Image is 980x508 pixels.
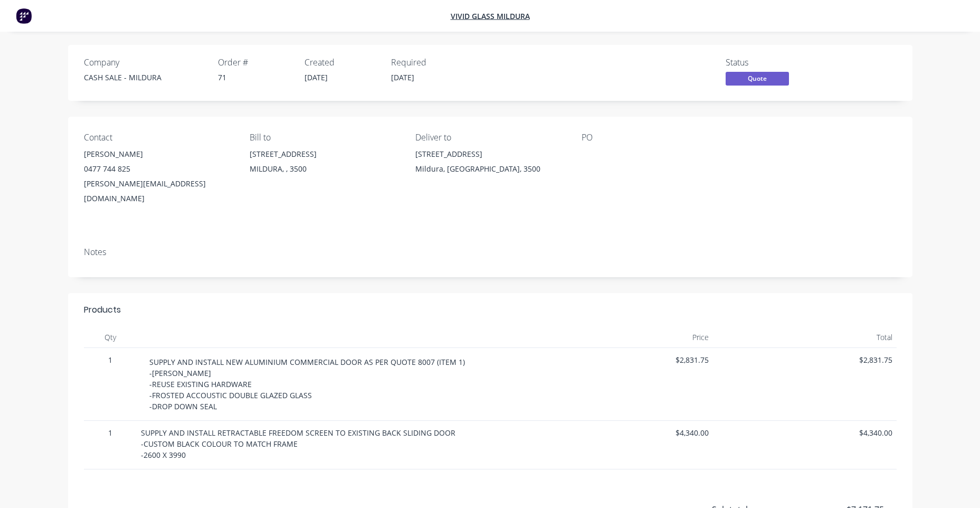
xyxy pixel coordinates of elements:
[84,176,233,206] div: [PERSON_NAME][EMAIL_ADDRESS][DOMAIN_NAME]
[84,147,233,162] div: [PERSON_NAME]
[141,428,458,460] span: SUPPLY AND INSTALL RETRACTABLE FREEDOM SCREEN TO EXISTING BACK SLIDING DOOR -CUSTOM BLACK COLOUR ...
[415,147,564,162] div: [STREET_ADDRESS]
[391,72,414,82] span: [DATE]
[250,162,398,176] div: MILDURA, , 3500
[84,147,233,206] div: [PERSON_NAME]0477 744 825[PERSON_NAME][EMAIL_ADDRESS][DOMAIN_NAME]
[16,8,32,24] img: Factory
[88,427,132,438] span: 1
[726,58,805,68] div: Status
[534,354,709,365] span: $2,831.75
[84,304,121,316] div: Products
[305,58,378,68] div: Created
[250,147,398,181] div: [STREET_ADDRESS]MILDURA, , 3500
[415,162,564,176] div: Mildura, [GEOGRAPHIC_DATA], 3500
[582,133,730,143] div: PO
[415,147,564,181] div: [STREET_ADDRESS]Mildura, [GEOGRAPHIC_DATA], 3500
[84,58,205,68] div: Company
[717,354,892,365] span: $2,831.75
[84,327,137,348] div: Qty
[84,72,205,83] div: CASH SALE - MILDURA
[250,147,398,162] div: [STREET_ADDRESS]
[88,354,132,365] span: 1
[84,133,233,143] div: Contact
[84,247,897,257] div: Notes
[84,162,233,176] div: 0477 744 825
[726,72,789,85] span: Quote
[415,133,564,143] div: Deliver to
[717,427,892,438] span: $4,340.00
[250,133,398,143] div: Bill to
[451,11,530,21] a: Vivid Glass Mildura
[530,327,713,348] div: Price
[391,58,465,68] div: Required
[713,327,897,348] div: Total
[305,72,328,82] span: [DATE]
[149,357,465,411] span: SUPPLY AND INSTALL NEW ALUMINIUM COMMERCIAL DOOR AS PER QUOTE 8007 (ITEM 1) -[PERSON_NAME] -REUSE...
[534,427,709,438] span: $4,340.00
[218,72,292,83] div: 71
[218,58,292,68] div: Order #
